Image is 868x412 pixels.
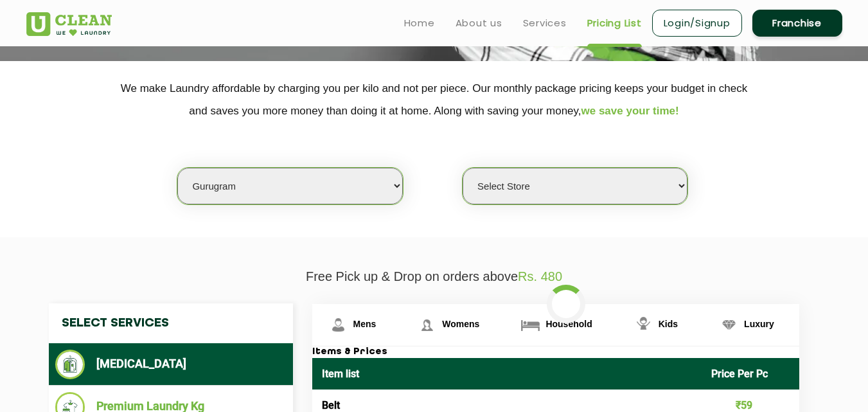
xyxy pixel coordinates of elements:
[55,350,287,379] li: [MEDICAL_DATA]
[587,15,642,31] a: Pricing List
[442,319,479,329] span: Womens
[312,346,799,358] h3: Items & Prices
[545,319,592,329] span: Household
[744,319,774,329] span: Luxury
[519,314,542,336] img: Household
[55,350,85,379] img: Dry Cleaning
[718,314,740,336] img: Luxury
[26,12,112,36] img: UClean Laundry and Dry Cleaning
[659,319,678,329] span: Kids
[523,15,567,31] a: Services
[416,314,438,336] img: Womens
[312,358,702,390] th: Item list
[404,15,435,31] a: Home
[652,10,742,37] a: Login/Signup
[702,358,799,390] th: Price Per Pc
[353,319,376,329] span: Mens
[26,77,842,122] p: We make Laundry affordable by charging you per kilo and not per piece. Our monthly package pricin...
[26,269,842,284] p: Free Pick up & Drop on orders above
[327,314,350,336] img: Mens
[581,105,679,117] span: we save your time!
[632,314,655,336] img: Kids
[518,269,562,283] span: Rs. 480
[752,10,842,37] a: Franchise
[456,15,502,31] a: About us
[49,303,293,343] h4: Select Services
